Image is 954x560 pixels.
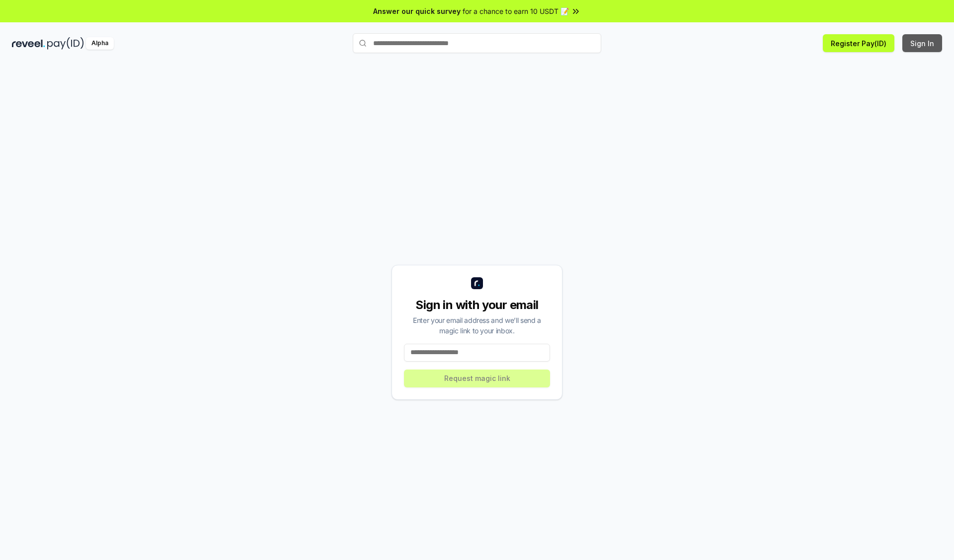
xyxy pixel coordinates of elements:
[404,315,550,336] div: Enter your email address and we’ll send a magic link to your inbox.
[463,6,569,16] span: for a chance to earn 10 USDT 📝
[404,297,550,313] div: Sign in with your email
[823,34,894,52] button: Register Pay(ID)
[373,6,461,16] span: Answer our quick survey
[86,37,114,50] div: Alpha
[12,37,45,50] img: reveel_dark
[471,277,483,289] img: logo_small
[902,34,942,52] button: Sign In
[47,37,84,50] img: pay_id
